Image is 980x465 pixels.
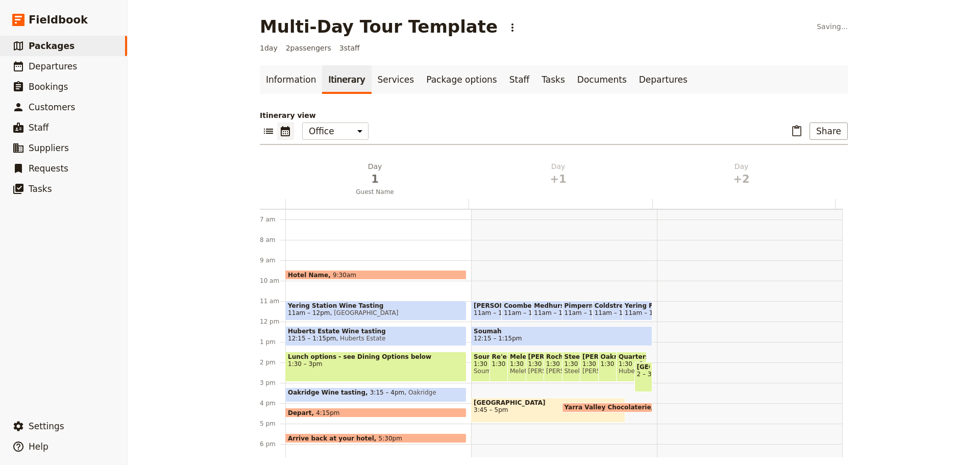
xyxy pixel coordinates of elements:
[473,172,644,187] span: +1
[501,301,553,321] div: Coombe11am – 12pmCoombe [GEOGRAPHIC_DATA]
[492,360,518,368] span: 1:30 – 3pm
[474,353,499,360] span: Soumah
[592,301,644,321] div: Coldstream Hills11am – 12pmColdstream Hills
[285,161,469,199] button: Day1Guest Name
[598,352,629,382] div: Oakridge1:30 – 3pm
[504,19,521,36] button: Actions
[510,360,535,368] span: 1:30 – 3pm
[637,371,650,378] span: 2 – 3:30pm
[285,352,467,382] div: Lunch options - see Dining Options below1:30 – 3pm
[29,12,88,28] span: Fieldbook
[322,65,371,94] a: Itinerary
[565,302,611,309] span: Pimpernel Wine Tasting
[471,398,625,423] div: [GEOGRAPHIC_DATA]3:45 – 5pm
[562,403,653,412] div: Yarra Valley Chocolaterie
[260,43,278,53] span: 1 day
[469,161,652,191] button: Day+1
[528,353,554,360] span: [PERSON_NAME]
[656,161,827,187] h2: Day
[474,302,520,309] span: [PERSON_NAME]
[260,379,285,387] div: 3 pm
[565,360,590,368] span: 1:30 – 3pm
[507,352,538,382] div: Meletos1:30 – 3pmMeletos
[625,309,667,316] span: 11am – 12pm
[288,389,370,396] span: Oakridge Wine tasting
[546,353,572,360] span: Rochfords
[582,368,608,375] span: [PERSON_NAME] Estate
[817,21,848,32] div: Saving...
[288,409,316,416] span: Depart
[289,161,460,187] h2: Day
[601,353,626,360] span: Oakridge
[474,309,516,316] span: 11am – 12pm
[260,110,848,120] p: Itinerary view
[285,188,464,196] span: Guest Name
[565,404,656,411] span: Yarra Valley Chocolaterie
[619,368,644,375] span: Huberts Estate
[562,352,593,382] div: Steels Gate1:30 – 3pmSteels Gate
[260,256,285,264] div: 9 am
[260,297,285,305] div: 11 am
[260,338,285,346] div: 1 pm
[535,65,571,94] a: Tasks
[29,163,68,174] span: Requests
[595,309,637,316] span: 11am – 12pm
[492,353,518,360] span: Re'em
[471,301,523,321] div: [PERSON_NAME]11am – 12pm[PERSON_NAME]
[510,368,535,375] span: Meletos
[546,360,572,368] span: 1:30 – 3pm
[625,302,650,309] span: Yering Farm Wine Tasting
[260,236,285,244] div: 8 am
[286,43,331,53] span: 2 passengers
[546,368,572,375] span: [PERSON_NAME]
[260,420,285,428] div: 5 pm
[622,301,652,321] div: Yering Farm Wine Tasting11am – 12pm
[562,301,614,321] div: Pimpernel Wine Tasting11am – 12pmPimpernel
[544,352,574,382] div: Rochfords1:30 – 3pm[PERSON_NAME]
[260,123,277,140] button: List view
[260,277,285,285] div: 10 am
[260,358,285,366] div: 2 pm
[29,41,75,51] span: Packages
[601,360,626,368] span: 1:30 – 3pm
[288,435,379,442] span: Arrive back at your hotel
[29,123,49,133] span: Staff
[260,65,322,94] a: Information
[285,433,467,443] div: Arrive back at your hotel5:30pm
[420,65,503,94] a: Package options
[810,123,848,140] button: Share
[260,440,285,448] div: 6 pm
[316,409,339,416] span: 4:15pm
[260,215,285,224] div: 7 am
[595,302,641,309] span: Coldstream Hills
[330,309,399,316] span: [GEOGRAPHIC_DATA]
[260,399,285,407] div: 4 pm
[29,82,68,92] span: Bookings
[534,302,580,309] span: Medhurst Wine Tasting
[260,317,285,326] div: 12 pm
[285,408,467,418] div: Depart4:15pm
[29,184,52,194] span: Tasks
[277,123,294,140] button: Calendar view
[510,353,535,360] span: Meletos
[571,65,633,94] a: Documents
[582,353,608,360] span: [PERSON_NAME] Estate
[404,389,436,401] span: Oakridge
[474,328,650,335] span: Soumah
[473,161,644,187] h2: Day
[339,43,360,53] span: 3 staff
[471,326,652,346] div: Soumah12:15 – 1:15pm
[29,61,77,71] span: Departures
[504,302,550,309] span: Coombe
[474,368,499,375] span: Soumah
[616,352,647,382] div: Quarters1:30 – 3pmHuberts Estate
[531,301,583,321] div: Medhurst Wine Tasting11am – 12pmMedhurst
[288,335,336,342] span: 12:15 – 1:15pm
[288,328,464,335] span: Huberts Estate Wine tasting
[788,123,805,140] button: Paste itinerary item
[633,65,694,94] a: Departures
[565,309,607,316] span: 11am – 12pm
[565,368,590,375] span: Steels Gate
[489,352,520,382] div: Re'em1:30 – 3pm
[503,65,536,94] a: Staff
